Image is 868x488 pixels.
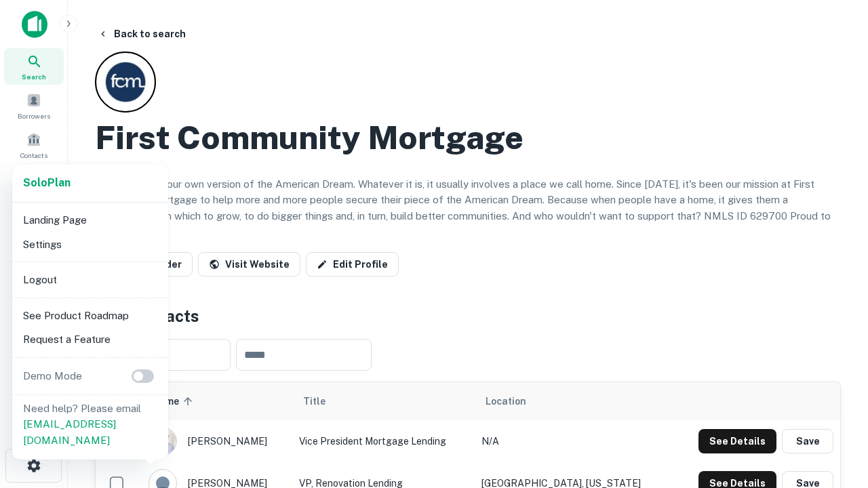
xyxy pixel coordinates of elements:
iframe: Chat Widget [800,336,868,401]
li: Settings [18,232,163,257]
p: Need help? Please email [23,401,157,449]
li: Request a Feature [18,327,163,352]
a: [EMAIL_ADDRESS][DOMAIN_NAME] [23,418,116,446]
li: Landing Page [18,208,163,232]
p: Demo Mode [18,368,87,384]
strong: Solo Plan [23,176,71,189]
li: Logout [18,268,163,292]
a: SoloPlan [23,175,71,191]
li: See Product Roadmap [18,304,163,328]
